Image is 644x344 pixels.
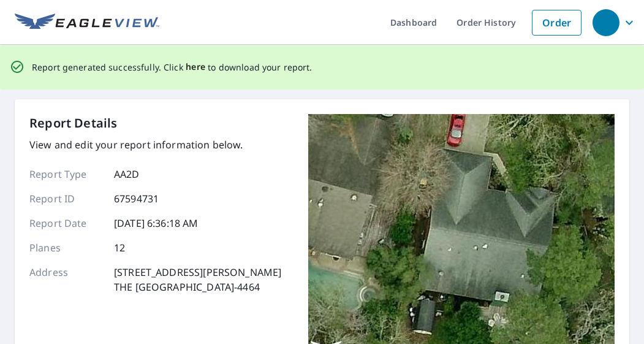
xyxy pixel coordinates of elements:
[29,191,103,206] p: Report ID
[29,114,118,132] p: Report Details
[114,240,125,255] p: 12
[15,13,159,32] img: EV Logo
[29,167,103,182] p: Report Type
[29,216,103,231] p: Report Date
[29,265,103,294] p: Address
[114,167,140,182] p: AA2D
[29,137,281,152] p: View and edit your report information below.
[32,59,313,75] p: Report generated successfully. Click to download your report.
[532,10,581,36] a: Order
[114,265,281,294] p: [STREET_ADDRESS][PERSON_NAME] THE [GEOGRAPHIC_DATA]-4464
[114,191,159,206] p: 67594731
[186,59,206,75] button: here
[114,216,199,231] p: [DATE] 6:36:18 AM
[29,240,103,255] p: Planes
